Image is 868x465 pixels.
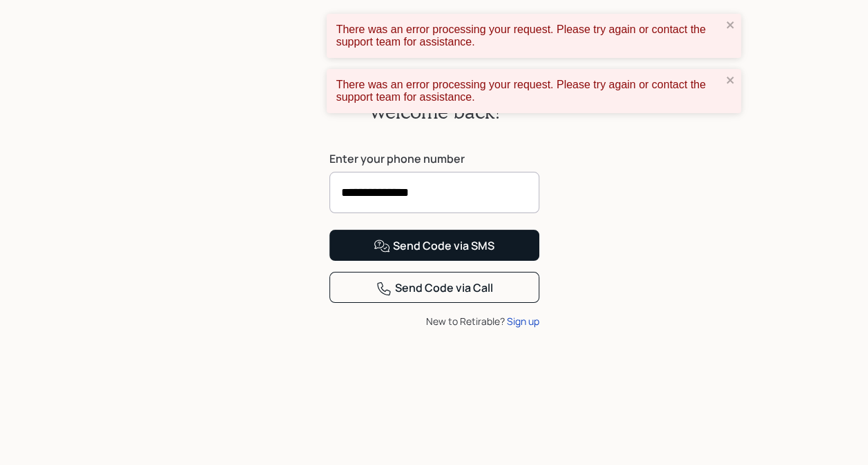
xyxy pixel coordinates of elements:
[329,314,539,328] div: New to Retirable?
[374,238,494,255] div: Send Code via SMS
[336,23,722,48] div: There was an error processing your request. Please try again or contact the support team for assi...
[726,75,735,88] button: close
[507,314,539,328] div: Sign up
[336,79,722,103] div: There was an error processing your request. Please try again or contact the support team for assi...
[329,151,539,166] label: Enter your phone number
[329,272,539,303] button: Send Code via Call
[376,280,493,297] div: Send Code via Call
[726,19,735,32] button: close
[329,230,539,261] button: Send Code via SMS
